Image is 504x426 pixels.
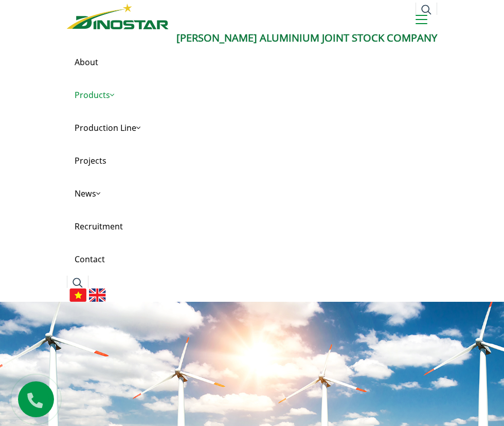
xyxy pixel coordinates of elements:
a: Products [67,79,437,111]
img: search [73,278,83,288]
img: search [421,5,431,15]
a: News [67,177,437,210]
a: Contact [67,243,437,276]
img: English [89,288,106,302]
img: Nhôm Dinostar [67,4,169,29]
img: Tiếng Việt [69,288,86,302]
p: [PERSON_NAME] Aluminium Joint Stock Company [67,30,437,46]
a: Recruitment [67,210,437,243]
a: About [67,46,437,79]
a: Production Line [67,111,437,144]
a: Projects [67,144,437,177]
